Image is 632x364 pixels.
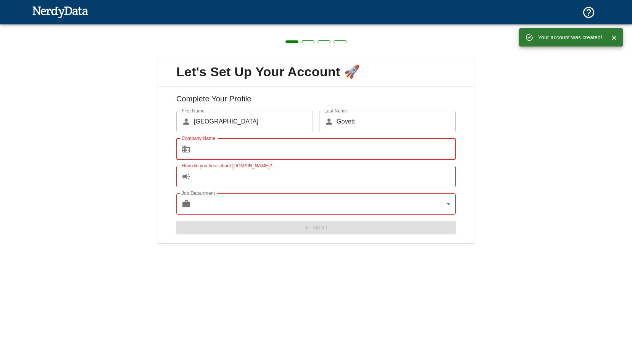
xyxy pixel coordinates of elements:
label: Last Name [324,107,347,114]
img: NerdyData.com [32,4,88,19]
h6: Complete Your Profile [164,93,468,111]
button: Support and Documentation [577,1,600,24]
label: Company Name [182,135,215,141]
label: Job Department [182,190,215,196]
div: Your account was created! [538,30,602,44]
label: First Name [182,107,205,114]
button: Close [608,32,620,43]
span: Let's Set Up Your Account 🚀 [164,64,468,80]
label: How did you hear about [DOMAIN_NAME]? [182,162,272,169]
